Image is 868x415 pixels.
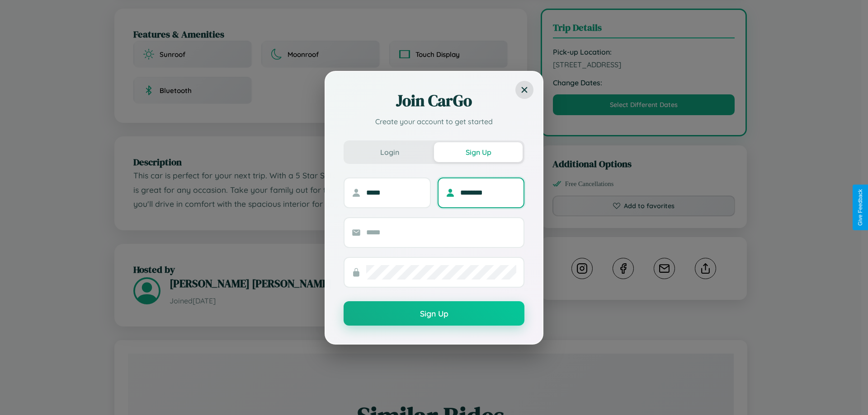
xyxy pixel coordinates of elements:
[344,90,524,112] h2: Join CarGo
[345,142,434,162] button: Login
[344,116,524,127] p: Create your account to get started
[434,142,523,162] button: Sign Up
[344,301,524,326] button: Sign Up
[857,189,863,226] div: Give Feedback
